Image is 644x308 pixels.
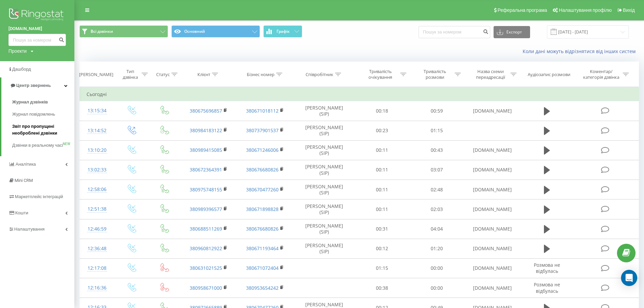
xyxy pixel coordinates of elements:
[293,121,355,140] td: [PERSON_NAME] (SIP)
[409,101,464,121] td: 00:59
[79,25,168,38] button: Всі дзвінки
[197,72,210,77] div: Клієнт
[15,210,28,215] span: Кошти
[12,142,63,149] span: Дзвінки в реальному часі
[293,219,355,239] td: [PERSON_NAME] (SIP)
[246,108,279,114] a: 380671018112
[246,265,279,271] a: 380671072404
[16,162,36,167] span: Аналiтика
[409,258,464,278] td: 00:00
[190,127,222,134] a: 380984183122
[190,186,222,193] a: 380975748155
[293,239,355,258] td: [PERSON_NAME] (SIP)
[87,104,108,117] div: 13:15:34
[409,199,464,219] td: 02:03
[246,206,279,212] a: 380671898828
[8,48,27,54] div: Проекти
[293,160,355,180] td: [PERSON_NAME] (SIP)
[355,258,409,278] td: 01:15
[464,101,521,121] td: [DOMAIN_NAME]
[293,199,355,219] td: [PERSON_NAME] (SIP)
[355,278,409,298] td: 00:38
[190,166,222,173] a: 380672364391
[559,7,612,13] span: Налаштування профілю
[246,245,279,252] a: 380671193464
[417,69,453,80] div: Тривалість розмови
[409,180,464,199] td: 02:48
[355,239,409,258] td: 00:12
[623,7,635,13] span: Вихід
[621,270,637,286] div: Open Intercom Messenger
[8,25,66,32] a: [DOMAIN_NAME]
[419,26,490,38] input: Пошук за номером
[523,48,639,54] a: Коли дані можуть відрізнятися вiд інших систем
[8,7,66,24] img: Ringostat logo
[79,72,113,77] div: [PERSON_NAME]
[293,140,355,160] td: [PERSON_NAME] (SIP)
[87,163,108,176] div: 13:02:33
[87,183,108,196] div: 12:58:06
[464,219,521,239] td: [DOMAIN_NAME]
[362,69,399,80] div: Тривалість очікування
[464,239,521,258] td: [DOMAIN_NAME]
[246,127,279,134] a: 380737901537
[409,239,464,258] td: 01:20
[355,101,409,121] td: 00:18
[355,219,409,239] td: 00:31
[12,96,74,108] a: Журнал дзвінків
[355,140,409,160] td: 00:11
[87,203,108,216] div: 12:51:38
[87,242,108,255] div: 12:36:48
[409,160,464,180] td: 03:07
[355,180,409,199] td: 00:11
[355,160,409,180] td: 00:11
[156,72,170,77] div: Статус
[355,121,409,140] td: 00:23
[190,206,222,212] a: 380989396577
[464,278,521,298] td: [DOMAIN_NAME]
[246,285,279,291] a: 380953654242
[464,160,521,180] td: [DOMAIN_NAME]
[190,147,222,153] a: 380989415085
[498,7,547,13] span: Реферальна програма
[464,258,521,278] td: [DOMAIN_NAME]
[16,83,51,88] span: Центр звернень
[14,227,45,232] span: Налаштування
[355,199,409,219] td: 00:11
[494,26,530,38] button: Експорт
[8,34,66,46] input: Пошук за номером
[409,121,464,140] td: 01:15
[409,140,464,160] td: 00:43
[246,186,279,193] a: 380670477260
[581,69,621,80] div: Коментар/категорія дзвінка
[91,29,113,34] span: Всі дзвінки
[15,178,33,183] span: Mini CRM
[87,262,108,275] div: 12:17:08
[277,29,290,34] span: Графік
[12,108,74,120] a: Журнал повідомлень
[80,88,639,101] td: Сьогодні
[190,226,222,232] a: 380688511269
[12,139,74,151] a: Дзвінки в реальному часіNEW
[12,111,55,118] span: Журнал повідомлень
[87,144,108,157] div: 13:10:20
[87,281,108,294] div: 12:16:36
[293,101,355,121] td: [PERSON_NAME] (SIP)
[12,120,74,139] a: Звіт про пропущені необроблені дзвінки
[12,123,71,137] span: Звіт про пропущені необроблені дзвінки
[190,108,222,114] a: 380675696857
[464,180,521,199] td: [DOMAIN_NAME]
[534,262,560,274] span: Розмова не відбулась
[87,124,108,137] div: 13:14:52
[171,25,260,38] button: Основний
[190,285,222,291] a: 380958671000
[534,281,560,294] span: Розмова не відбулась
[293,180,355,199] td: [PERSON_NAME] (SIP)
[12,67,31,72] span: Дашборд
[263,25,302,38] button: Графік
[464,199,521,219] td: [DOMAIN_NAME]
[246,226,279,232] a: 380676680826
[12,99,48,105] span: Журнал дзвінків
[473,69,509,80] div: Назва схеми переадресації
[409,219,464,239] td: 04:04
